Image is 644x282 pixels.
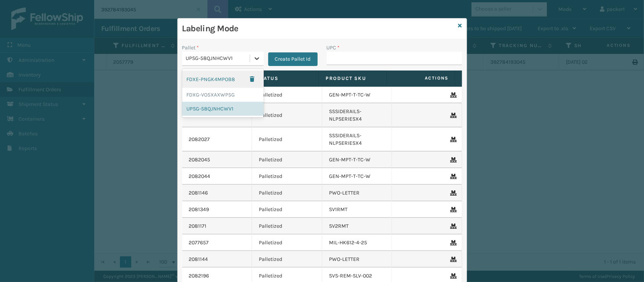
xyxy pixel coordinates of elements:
a: 2082196 [189,272,209,280]
i: Remove From Pallet [450,207,455,212]
i: Remove From Pallet [450,224,455,229]
button: Create Pallet Id [268,52,318,66]
td: SV2RMT [322,218,392,234]
i: Remove From Pallet [450,240,455,245]
div: FDXG-VO5XAXWP5G [182,88,264,102]
a: 2077657 [189,239,209,247]
a: 2081144 [189,256,208,263]
a: 2082044 [189,173,211,180]
td: PWO-LETTER [322,185,392,201]
td: Palletized [252,185,322,201]
label: Status [257,75,312,82]
label: UPC [327,44,340,52]
a: 2081349 [189,206,209,213]
td: Palletized [252,152,322,168]
i: Remove From Pallet [450,257,455,262]
td: Palletized [252,168,322,185]
td: PWO-LETTER [322,251,392,268]
td: Palletized [252,234,322,251]
i: Remove From Pallet [450,273,455,279]
h3: Labeling Mode [182,23,455,34]
td: GEN-MPT-T-TC-W [322,168,392,185]
a: 2082027 [189,136,210,143]
td: Palletized [252,218,322,234]
div: FDXE-PNGK4MPOB8 [182,70,264,88]
label: Product SKU [326,75,380,82]
div: UPSG-58QJNHCWV1 [182,102,264,116]
td: GEN-MPT-T-TC-W [322,87,392,103]
i: Remove From Pallet [450,113,455,118]
td: GEN-MPT-T-TC-W [322,152,392,168]
i: Remove From Pallet [450,174,455,179]
a: 2081146 [189,189,208,197]
label: Pallet [182,44,199,52]
td: SSSIDERAILS-NLPSERIESX4 [322,127,392,152]
i: Remove From Pallet [450,157,455,162]
td: SV1RMT [322,201,392,218]
td: Palletized [252,127,322,152]
td: Palletized [252,251,322,268]
a: 2081171 [189,222,207,230]
td: Palletized [252,201,322,218]
div: UPSG-58QJNHCWV1 [186,55,251,63]
td: MIL-HK612-4-25 [322,234,392,251]
i: Remove From Pallet [450,137,455,142]
span: Actions [389,72,453,84]
td: Palletized [252,87,322,103]
i: Remove From Pallet [450,190,455,196]
td: Palletized [252,103,322,127]
td: SSSIDERAILS-NLPSERIESX4 [322,103,392,127]
i: Remove From Pallet [450,92,455,98]
a: 2082045 [189,156,211,164]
